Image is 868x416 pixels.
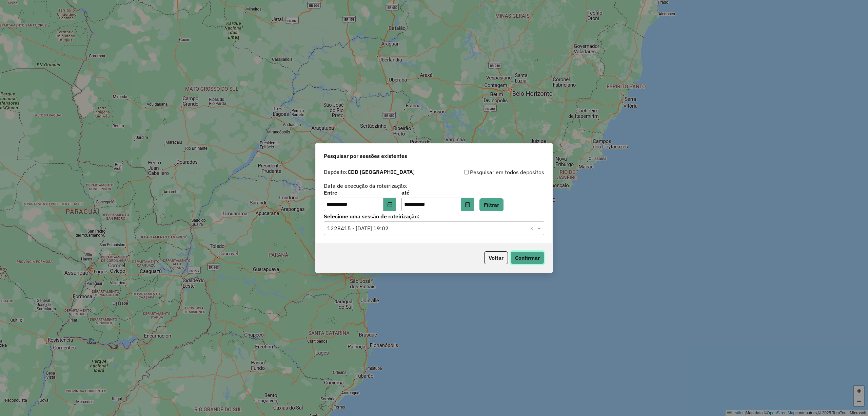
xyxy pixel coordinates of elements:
button: Voltar [484,251,508,264]
div: Pesquisar em todos depósitos [434,168,544,176]
label: Data de execução da roteirização: [324,182,408,190]
span: Pesquisar por sessões existentes [324,152,407,160]
button: Confirmar [511,251,544,264]
label: até [401,188,474,197]
button: Choose Date [383,198,396,211]
label: Entre [324,188,396,197]
button: Choose Date [461,198,474,211]
span: Clear all [530,224,536,232]
label: Depósito: [324,168,415,176]
label: Selecione uma sessão de roteirização: [324,212,544,220]
button: Filtrar [479,198,504,211]
strong: CDD [GEOGRAPHIC_DATA] [348,168,415,175]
